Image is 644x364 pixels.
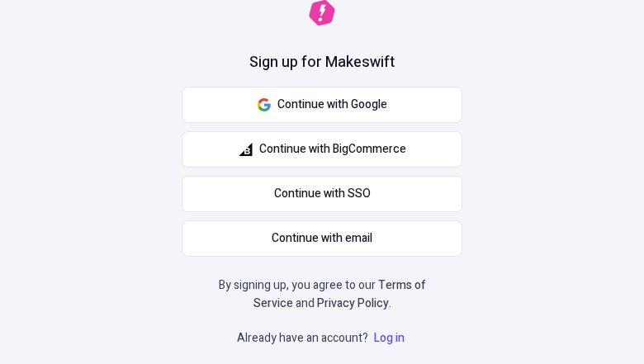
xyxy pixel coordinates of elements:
[182,220,462,257] button: Continue with email
[249,52,395,73] h1: Sign up for Makeswift
[182,131,462,168] button: Continue with BigCommerce
[277,96,387,114] span: Continue with Google
[272,229,372,248] span: Continue with email
[182,87,462,123] button: Continue with Google
[253,277,426,312] a: Terms of Service
[182,176,462,212] a: Continue with SSO
[259,140,406,158] span: Continue with BigCommerce
[237,329,408,347] p: Already have an account?
[317,295,389,312] a: Privacy Policy
[213,277,431,313] p: By signing up, you agree to our and .
[371,329,408,347] a: Log in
